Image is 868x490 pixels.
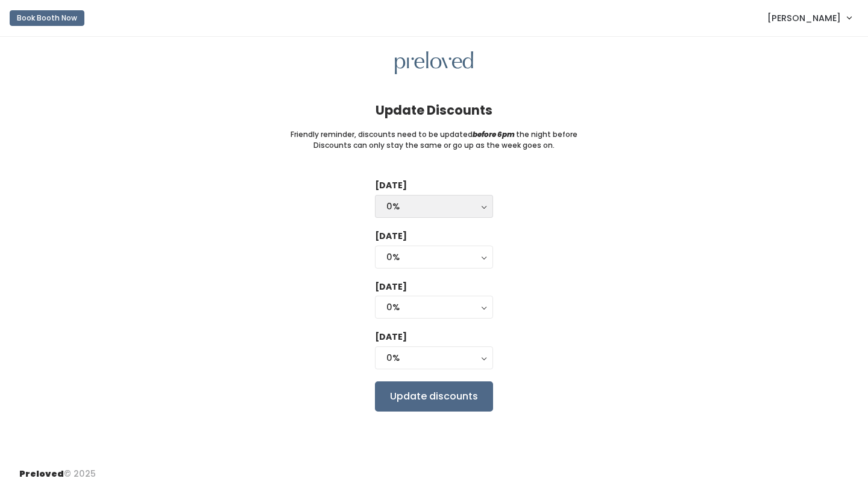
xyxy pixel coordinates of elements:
span: Preloved [19,468,64,480]
a: Book Booth Now [10,5,84,31]
button: 0% [375,195,493,218]
small: Friendly reminder, discounts need to be updated the night before [291,129,577,140]
span: [PERSON_NAME] [767,11,841,25]
input: Update discounts [375,381,493,412]
div: 0% [386,250,482,264]
a: [PERSON_NAME] [755,5,863,31]
h4: Update Discounts [376,103,492,117]
i: before 6pm [473,129,515,139]
button: 0% [375,296,493,319]
img: preloved logo [395,51,473,75]
button: 0% [375,246,493,269]
label: [DATE] [375,331,407,343]
button: 0% [375,346,493,369]
button: Book Booth Now [10,10,84,26]
label: [DATE] [375,179,407,192]
div: 0% [386,301,482,314]
div: © 2025 [19,458,96,480]
label: [DATE] [375,230,407,243]
small: Discounts can only stay the same or go up as the week goes on. [313,140,555,151]
label: [DATE] [375,281,407,293]
div: 0% [386,351,482,364]
div: 0% [386,200,482,213]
